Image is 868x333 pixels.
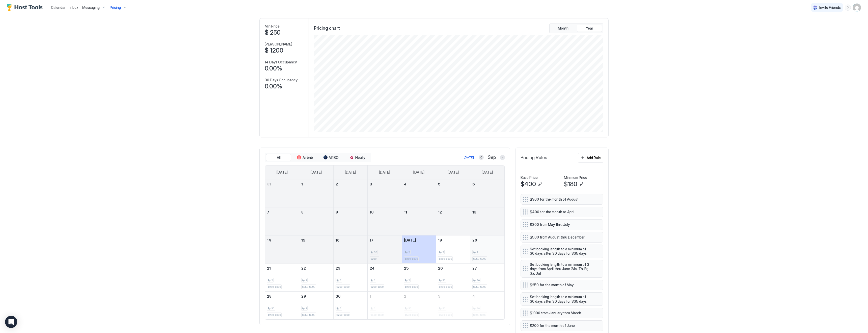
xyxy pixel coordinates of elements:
a: September 16, 2025 [334,235,368,245]
span: Set booking length to a minimum of 30 days after 30 days for 335 days [530,295,590,303]
a: September 27, 2025 [470,264,504,273]
span: $250-- [370,257,378,260]
a: September 4, 2025 [402,179,436,189]
a: Wednesday [374,165,395,179]
button: Month [551,25,576,32]
span: 21 [267,266,271,270]
a: September 30, 2025 [334,292,368,301]
td: October 3, 2025 [436,291,470,319]
span: 17 [370,238,373,242]
div: tab-group [549,23,603,33]
span: $250-$300 [370,285,384,289]
span: $400 for the month of April [530,210,590,214]
span: 5 [438,182,441,186]
a: September 3, 2025 [368,179,402,189]
td: October 2, 2025 [402,291,436,319]
span: 22 [301,266,306,270]
a: Host Tools Logo [7,4,45,11]
span: 0.00% [265,83,282,90]
span: 30 Days Occupancy [265,78,297,82]
button: More options [595,222,601,228]
span: $300 from May thru July [530,222,590,227]
td: September 30, 2025 [333,291,368,319]
span: $250-$300 [268,313,281,317]
span: 28 [267,294,272,298]
a: October 1, 2025 [368,292,402,301]
span: Pricing Rules [521,155,547,161]
button: More options [595,196,601,202]
a: September 24, 2025 [368,264,402,273]
td: September 20, 2025 [470,235,504,263]
span: 1 [301,182,303,186]
span: 30 [271,307,274,310]
td: September 17, 2025 [368,235,402,263]
span: $250-$300 [405,285,418,289]
button: More options [595,296,601,302]
td: September 4, 2025 [402,179,436,207]
span: 27 [472,266,477,270]
span: All [277,155,281,160]
span: 2 [408,279,410,282]
button: Year [577,25,602,32]
span: 2 [408,251,410,254]
a: September 17, 2025 [368,235,402,245]
span: 12 [438,210,442,214]
button: Edit [578,181,584,187]
button: More options [595,282,601,288]
span: 7 [267,210,269,214]
span: 1 [340,307,341,310]
button: More options [595,310,601,316]
span: Messaging [82,5,100,10]
span: 14 Days Occupancy [265,60,297,64]
a: September 18, 2025 [402,235,436,245]
a: September 12, 2025 [436,207,470,217]
span: [DATE] [413,170,424,175]
span: Invite Friends [819,5,841,10]
td: September 25, 2025 [402,263,436,291]
span: 25 [404,266,409,270]
span: 30 [336,294,341,298]
span: $250-$300 [268,285,281,289]
span: 3 [438,294,441,298]
div: menu [595,222,601,228]
td: September 29, 2025 [299,291,334,319]
a: September 2, 2025 [334,179,368,189]
button: More options [595,234,601,240]
td: September 11, 2025 [402,207,436,235]
span: [PERSON_NAME] [265,42,292,46]
td: September 10, 2025 [368,207,402,235]
span: 29 [301,294,306,298]
a: September 8, 2025 [299,207,333,217]
span: $200 for the month of June [530,323,590,328]
button: Airbnb [292,154,317,161]
div: menu [595,234,601,240]
span: 6 [472,182,475,186]
span: 15 [301,238,305,242]
span: VRBO [329,155,339,160]
button: More options [595,266,601,272]
td: September 27, 2025 [470,263,504,291]
a: September 10, 2025 [368,207,402,217]
div: Open Intercom Messenger [5,316,17,328]
span: $250-$300 [302,313,315,317]
td: September 3, 2025 [368,179,402,207]
span: Pricing [110,5,121,10]
span: 20 [472,238,477,242]
span: $180 [564,180,577,188]
span: [DATE] [448,170,459,175]
span: $500 from August thru December [530,235,590,240]
div: menu [595,323,601,329]
span: $250-$300 [439,257,452,260]
span: $250-$300 [473,285,486,289]
span: Year [586,26,593,31]
span: [DATE] [379,170,390,175]
div: menu [595,296,601,302]
span: 30 [442,279,445,282]
button: Previous month [479,155,484,160]
span: 1 [340,279,341,282]
a: October 3, 2025 [436,292,470,301]
span: 23 [336,266,340,270]
a: Tuesday [340,165,361,179]
td: September 14, 2025 [265,235,299,263]
span: $250 for the month of May [530,283,590,287]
